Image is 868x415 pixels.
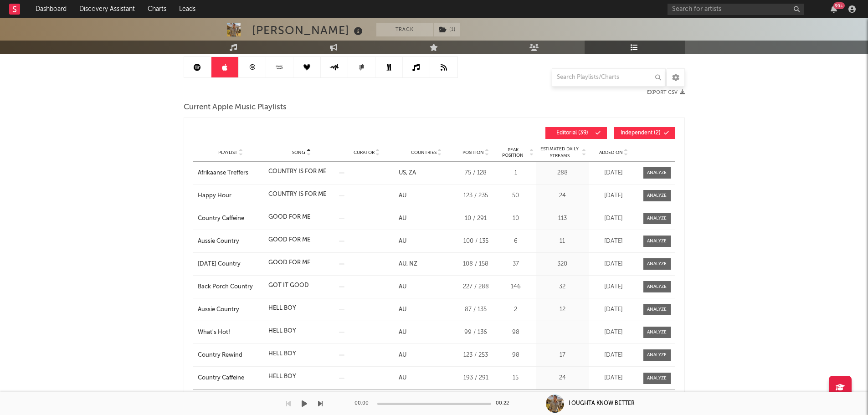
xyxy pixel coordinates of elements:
a: AU [399,261,406,267]
a: Aussie Country [198,237,264,246]
div: 123 / 253 [459,351,493,360]
div: 37 [498,260,534,269]
div: 50 [498,191,534,200]
div: 87 / 135 [459,305,493,314]
div: GOOD FOR ME [268,213,310,222]
div: [DATE] [591,260,637,269]
div: 108 / 158 [459,260,493,269]
div: 00:00 [354,398,373,409]
div: [DATE] [591,214,637,223]
div: 11 [539,237,586,246]
div: 113 [539,214,586,223]
div: 10 / 291 [459,214,493,223]
button: (1) [434,23,460,36]
a: AU [399,193,406,199]
a: AU [399,238,406,244]
div: 320 [539,260,586,269]
div: [DATE] [591,191,637,200]
button: Independent(2) [614,127,675,139]
div: 1 [498,169,534,178]
div: HELL BOY [268,349,296,359]
div: [DATE] [591,169,637,178]
div: 146 [498,282,534,292]
button: Export CSV [647,90,685,95]
span: Added On [599,150,623,155]
div: 100 / 135 [459,237,493,246]
div: 98 [498,328,534,337]
a: Aussie Country [198,305,264,314]
div: 24 [539,374,586,383]
div: 288 [539,169,586,178]
span: Editorial ( 39 ) [551,130,593,136]
div: 24 [539,191,586,200]
a: AU [399,329,406,335]
span: Countries [411,150,437,155]
div: COUNTRY IS FOR ME [268,167,326,176]
a: AU [399,215,406,221]
a: Afrikaanse Treffers [198,169,264,178]
a: ZA [406,170,416,176]
span: Curator [354,150,375,155]
span: ( 1 ) [433,23,460,36]
div: HELL BOY [268,372,296,381]
a: Country Rewind [198,351,264,360]
div: 6 [498,237,534,246]
div: HELL BOY [268,327,296,336]
div: 193 / 291 [459,374,493,383]
div: 12 [539,305,586,314]
div: [DATE] [591,374,637,383]
span: Independent ( 2 ) [620,130,662,136]
div: [DATE] [591,237,637,246]
a: AU [399,284,406,290]
a: [DATE] Country [198,260,264,269]
button: Editorial(39) [545,127,607,139]
a: AU [399,375,406,381]
div: 00:22 [496,398,514,409]
div: 99 / 136 [459,328,493,337]
div: Back Porch Country [198,282,264,292]
a: Country Caffeine [198,374,264,383]
div: [DATE] [591,305,637,314]
div: COUNTRY IS FOR ME [268,190,326,199]
div: GOT IT GOOD [268,281,309,290]
a: AU [399,307,406,313]
div: 123 / 235 [459,191,493,200]
div: 17 [539,351,586,360]
div: GOOD FOR ME [268,258,310,267]
input: Search for artists [668,4,804,15]
a: Country Caffeine [198,214,264,223]
div: [DATE] [591,351,637,360]
a: What's Hot! [198,328,264,337]
a: Happy Hour [198,191,264,200]
div: 2 [498,305,534,314]
div: 10 [498,214,534,223]
div: 75 / 128 [459,169,493,178]
div: GOOD FOR ME [268,236,310,245]
div: 99 + [833,2,845,9]
div: 98 [498,351,534,360]
button: 99+ [831,5,837,13]
div: HELL BOY [268,304,296,313]
div: [PERSON_NAME] [252,23,365,38]
div: I OUGHTA KNOW BETTER [569,400,635,408]
div: [DATE] [591,328,637,337]
span: Estimated Daily Streams [539,146,581,159]
span: Playlist [218,150,237,155]
div: 15 [498,374,534,383]
span: Peak Position [498,147,529,158]
input: Search Playlists/Charts [552,68,666,87]
span: Position [462,150,484,155]
div: 32 [539,282,586,292]
a: US [399,170,406,176]
a: NZ [406,261,417,267]
div: 227 / 288 [459,282,493,292]
span: Song [292,150,305,155]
